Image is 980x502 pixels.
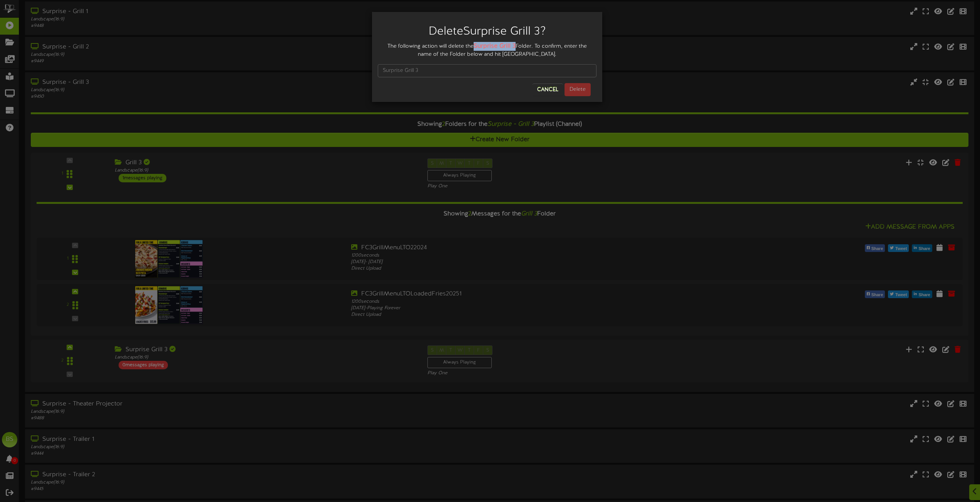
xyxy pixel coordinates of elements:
h2: Delete Surprise Grill 3 ? [384,25,591,38]
div: The following action will delete the Folder. To confirm, enter the name of the Folder below and h... [378,42,596,58]
button: Cancel [533,83,563,96]
strong: Surprise Grill 3 [474,43,516,50]
button: Delete [565,83,591,96]
input: Surprise Grill 3 [378,64,596,77]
